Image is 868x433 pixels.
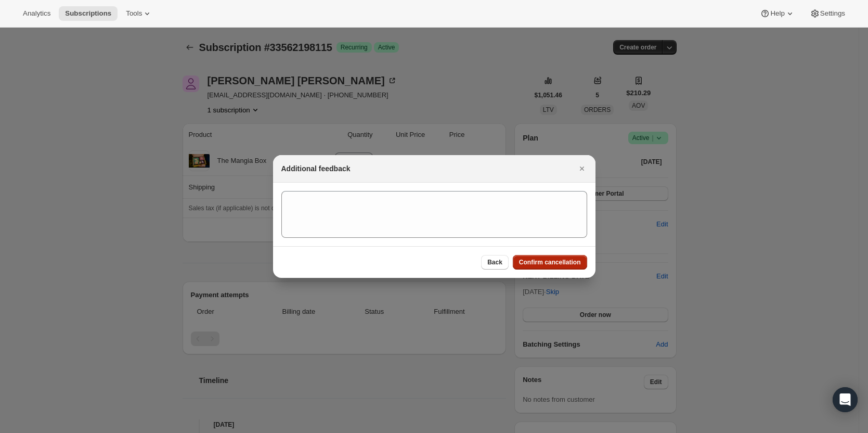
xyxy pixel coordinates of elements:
span: Back [487,258,502,266]
button: Tools [120,6,159,21]
span: Subscriptions [65,9,111,18]
button: Back [481,255,509,270]
span: Settings [820,9,845,18]
span: Confirm cancellation [519,258,581,266]
button: Subscriptions [59,6,118,21]
button: Close [575,161,589,176]
button: Analytics [17,6,57,21]
span: Help [770,9,784,18]
span: Tools [126,9,142,18]
h2: Additional feedback [281,163,351,174]
button: Help [754,6,801,21]
div: Open Intercom Messenger [833,387,858,412]
button: Settings [804,6,851,21]
button: Confirm cancellation [513,255,587,270]
span: Analytics [23,9,50,18]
